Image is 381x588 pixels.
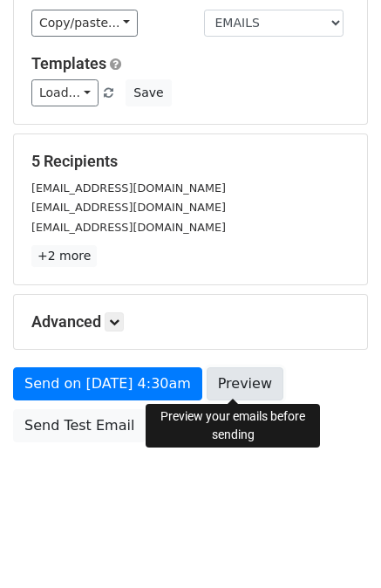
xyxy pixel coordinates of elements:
a: Templates [31,54,106,72]
a: Send Test Email [13,409,146,442]
a: Preview [207,367,283,400]
a: +2 more [31,245,97,267]
h5: Advanced [31,312,350,332]
button: Save [126,79,171,106]
small: [EMAIL_ADDRESS][DOMAIN_NAME] [31,221,226,234]
a: Copy/paste... [31,10,138,37]
div: Preview your emails before sending [146,404,320,448]
h5: 5 Recipients [31,152,350,171]
small: [EMAIL_ADDRESS][DOMAIN_NAME] [31,181,226,195]
a: Load... [31,79,99,106]
small: [EMAIL_ADDRESS][DOMAIN_NAME] [31,201,226,214]
a: Send on [DATE] 4:30am [13,367,202,400]
iframe: Chat Widget [294,504,381,588]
